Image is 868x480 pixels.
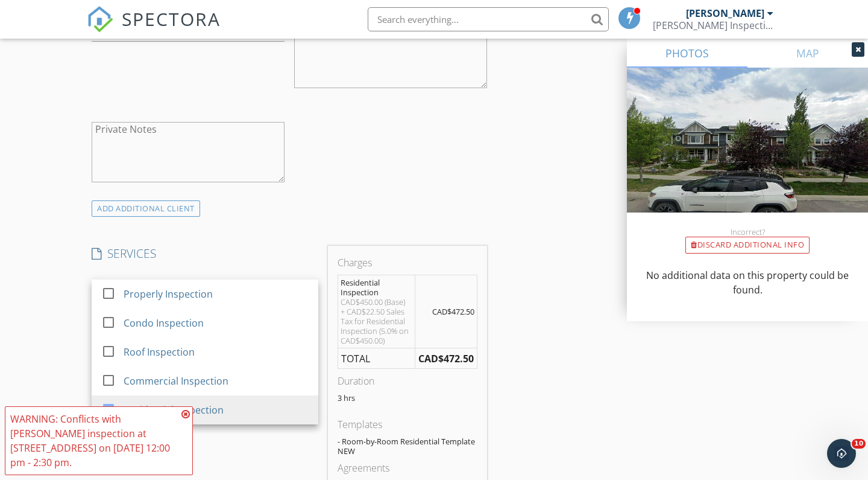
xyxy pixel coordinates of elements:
h4: SERVICES [92,246,318,261]
img: streetview [627,68,868,242]
div: Discard Additional info [685,237,810,254]
div: Duration [338,374,477,388]
div: CAD$450.00 (Base) + CAD$22.50 Sales Tax for Residential Inspection (5.0% on CAD$450.00) [341,297,413,345]
span: 10 [852,439,866,449]
p: No additional data on this property could be found. [641,268,854,297]
td: TOTAL [338,348,415,369]
input: Search everything... [368,7,609,31]
div: Charges [338,255,477,270]
div: Templates [338,417,477,432]
div: - Room-by-Room Residential Template NEW [338,437,477,456]
div: Agreements [338,461,477,475]
div: Roof Inspection [124,345,195,359]
div: [PERSON_NAME] [686,7,764,19]
span: SPECTORA [122,6,221,31]
span: CAD$472.50 [432,306,474,317]
div: Residential Inspection [124,403,224,417]
p: 3 hrs [338,393,477,403]
div: Condo Inspection [124,316,204,330]
div: Samson Inspections [653,19,773,31]
iframe: Intercom live chat [827,439,856,468]
div: Incorrect? [627,227,868,237]
a: MAP [747,39,868,68]
div: WARNING: Conflicts with [PERSON_NAME] inspection at [STREET_ADDRESS] on [DATE] 12:00 pm - 2:30 pm. [10,412,178,470]
div: ADD ADDITIONAL client [92,200,200,217]
img: The Best Home Inspection Software - Spectora [87,6,113,33]
a: PHOTOS [627,39,747,68]
div: Residential Inspection [341,278,413,297]
div: Commercial Inspection [124,374,228,388]
div: Properly Inspection [124,287,213,301]
strong: CAD$472.50 [418,352,474,365]
a: SPECTORA [87,16,221,42]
